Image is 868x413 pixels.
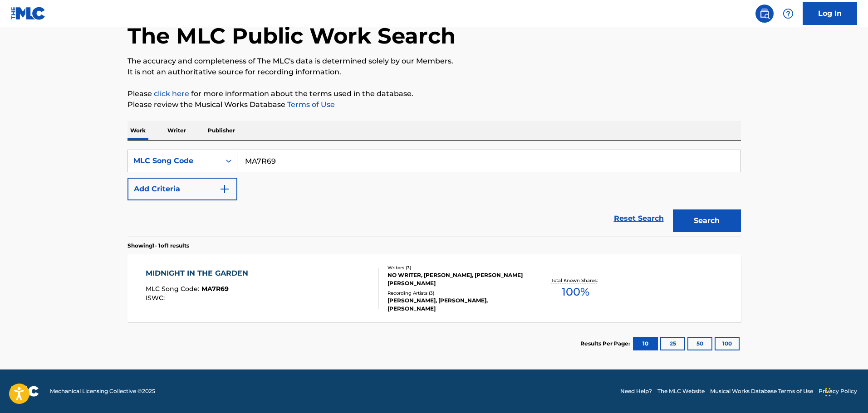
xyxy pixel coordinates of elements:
button: 10 [633,337,658,350]
a: click here [154,89,189,98]
form: Search Form [128,150,741,237]
button: 100 [715,337,740,350]
p: Showing 1 - 1 of 1 results [128,242,189,250]
p: The accuracy and completeness of The MLC's data is determined solely by our Members. [128,56,741,67]
span: MA7R69 [201,285,229,293]
p: Results Per Page: [580,340,632,348]
h1: The MLC Public Work Search [128,22,456,49]
a: The MLC Website [657,387,705,395]
img: MLC Logo [11,7,46,20]
div: NO WRITER, [PERSON_NAME], [PERSON_NAME] [PERSON_NAME] [387,271,525,287]
p: Please for more information about the terms used in the database. [128,88,741,99]
button: 50 [687,337,712,350]
a: Terms of Use [285,100,335,109]
div: MIDNIGHT IN THE GARDEN [146,268,253,279]
div: Help [779,5,797,23]
div: [PERSON_NAME], [PERSON_NAME], [PERSON_NAME] [387,296,525,313]
img: logo [11,386,39,397]
div: Writers ( 3 ) [387,264,525,271]
button: 25 [660,337,685,350]
a: Public Search [755,5,774,23]
button: Search [673,209,741,232]
span: ISWC : [146,294,167,302]
p: Publisher [205,121,238,140]
a: Musical Works Database Terms of Use [710,387,813,395]
div: Recording Artists ( 3 ) [387,290,525,296]
p: It is not an authoritative source for recording information. [128,67,741,78]
a: Need Help? [620,387,652,395]
a: Reset Search [609,209,668,228]
p: Work [128,121,148,140]
div: Drag [825,379,831,406]
iframe: Chat Widget [823,369,868,413]
a: Log In [803,2,857,25]
p: Writer [165,121,189,140]
span: MLC Song Code : [146,285,201,293]
a: Privacy Policy [819,387,857,395]
button: Add Criteria [128,178,237,200]
a: MIDNIGHT IN THE GARDENMLC Song Code:MA7R69ISWC:Writers (3)NO WRITER, [PERSON_NAME], [PERSON_NAME]... [128,254,741,322]
span: Mechanical Licensing Collective © 2025 [50,387,155,395]
img: 9d2ae6d4665cec9f34b9.svg [219,184,230,194]
div: MLC Song Code [133,155,215,166]
span: 100 % [562,284,589,300]
p: Total Known Shares: [551,277,600,284]
p: Please review the Musical Works Database [128,99,741,110]
img: search [759,8,770,19]
img: help [783,8,794,19]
